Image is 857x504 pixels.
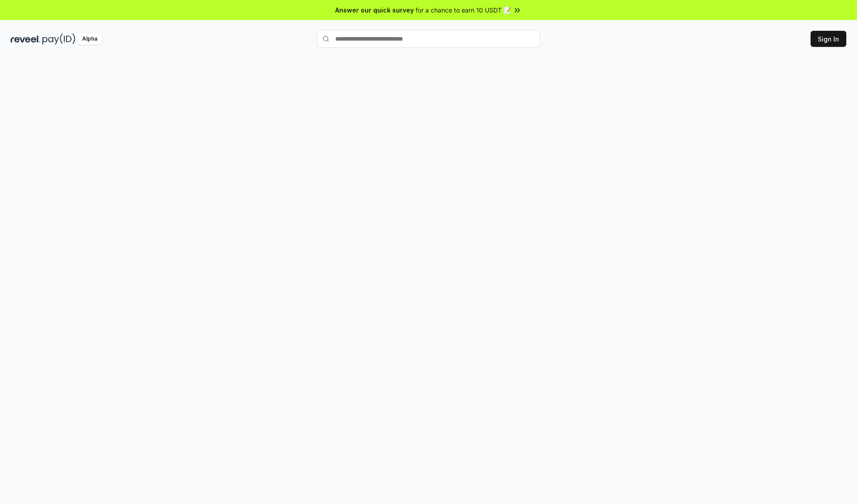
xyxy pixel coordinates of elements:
span: Answer our quick survey [335,5,414,15]
img: reveel_dark [11,33,41,45]
span: for a chance to earn 10 USDT 📝 [416,5,511,15]
img: pay_id [42,33,75,45]
button: Sign In [811,31,846,47]
div: Alpha [77,33,102,45]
